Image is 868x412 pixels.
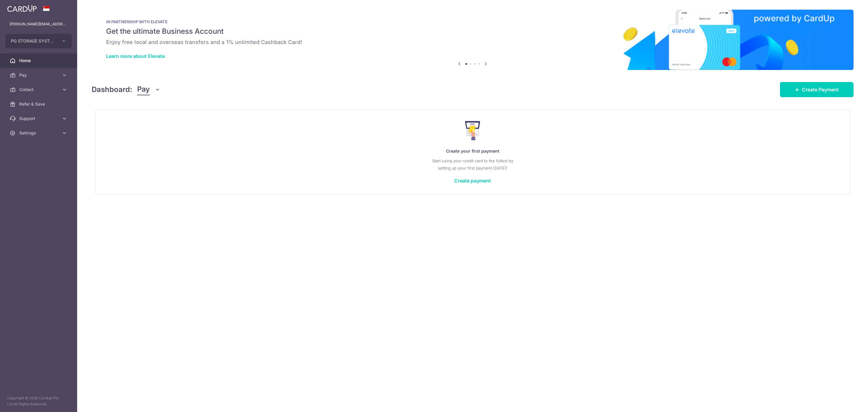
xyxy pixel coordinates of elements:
span: Pay [19,72,59,78]
span: Refer & Save [19,101,59,107]
button: PG STORAGE SYSTEMS PTE. LTD. [5,34,72,48]
span: Pay [137,84,150,95]
h4: Dashboard: [92,84,132,95]
p: Start using your credit card to the fullest by setting up your first payment [DATE]! [108,157,838,172]
img: Make Payment [465,121,480,140]
a: Create Payment [780,82,854,97]
span: Home [19,58,59,64]
a: Learn more about Elevate [106,53,165,59]
span: Create Payment [802,86,839,93]
img: Renovation banner [92,10,854,70]
p: [PERSON_NAME][EMAIL_ADDRESS][PERSON_NAME][DOMAIN_NAME] [10,21,68,27]
span: Settings [19,130,59,136]
h5: Get the ultimate Business Account [106,27,839,36]
button: Pay [137,84,160,95]
a: Create payment [454,178,491,184]
p: IN PARTNERSHIP WITH ELEVATE [106,19,839,24]
p: Create your first payment [108,147,838,155]
span: Support [19,116,59,122]
img: CardUp [7,5,37,12]
span: PG STORAGE SYSTEMS PTE. LTD. [11,38,55,44]
h6: Enjoy free local and overseas transfers and a 1% unlimited Cashback Card! [106,39,839,46]
span: Collect [19,87,59,93]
